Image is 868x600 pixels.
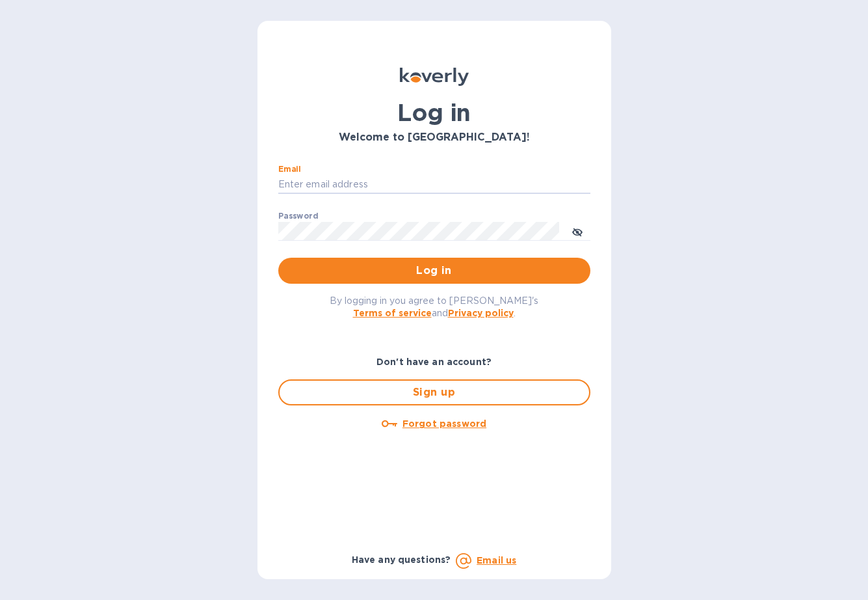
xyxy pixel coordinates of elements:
[353,308,432,318] a: Terms of service
[278,165,301,173] label: Email
[402,418,486,429] u: Forgot password
[278,99,590,126] h1: Log in
[448,308,514,318] a: Privacy policy
[278,212,318,220] label: Password
[330,295,538,318] span: By logging in you agree to [PERSON_NAME]'s and .
[477,555,516,566] a: Email us
[290,385,579,400] span: Sign up
[289,263,580,279] span: Log in
[278,175,590,195] input: Enter email address
[376,357,492,367] b: Don't have an account?
[352,554,451,565] b: Have any questions?
[278,131,590,144] h3: Welcome to [GEOGRAPHIC_DATA]!
[278,258,590,284] button: Log in
[278,379,590,405] button: Sign up
[400,68,469,86] img: Koverly
[564,218,590,244] button: toggle password visibility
